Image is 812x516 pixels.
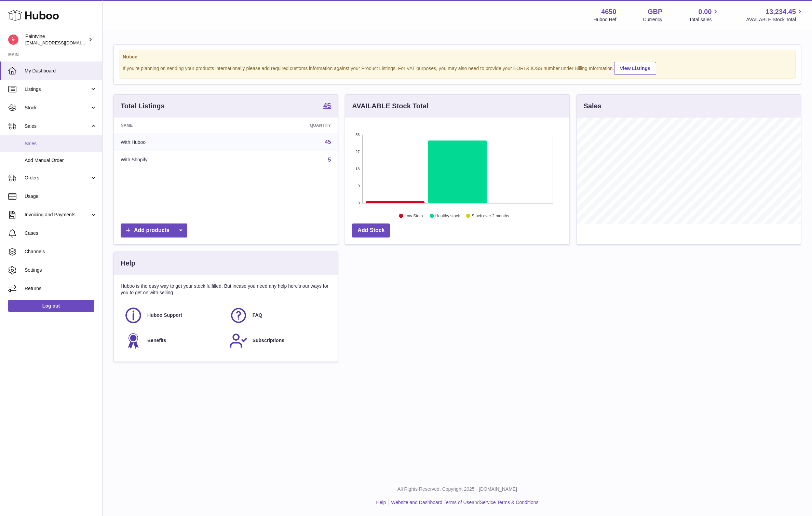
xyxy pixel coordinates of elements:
li: and [389,499,538,506]
h3: Help [121,259,135,268]
strong: Notice [123,54,792,60]
p: All Rights Reserved. Copyright 2025 - [DOMAIN_NAME] [108,486,807,492]
a: 45 [323,102,331,110]
a: FAQ [229,306,328,325]
span: Total sales [689,16,719,23]
span: 13,234.45 [766,7,796,16]
div: If you're planning on sending your products internationally please add required customs informati... [123,61,792,75]
span: Invoicing and Payments [25,212,90,218]
span: Listings [25,86,90,93]
text: Low Stock [405,214,424,218]
span: [EMAIL_ADDRESS][DOMAIN_NAME] [25,40,100,45]
a: Log out [8,300,94,312]
span: AVAILABLE Stock Total [746,16,804,23]
span: Sales [25,123,90,130]
span: Stock [25,105,90,111]
span: Settings [25,267,97,273]
span: Sales [25,140,97,147]
span: Usage [25,193,97,200]
span: Huboo Support [147,312,182,318]
strong: GBP [648,7,662,16]
text: 9 [358,184,360,188]
text: Healthy stock [435,214,460,218]
text: 0 [358,201,360,205]
span: Returns [25,285,97,292]
text: Stock over 2 months [472,214,509,218]
a: Add Stock [352,223,390,237]
span: Benefits [147,337,166,344]
span: FAQ [253,312,262,318]
a: Help [376,500,386,505]
span: Add Manual Order [25,157,97,164]
td: With Huboo [114,133,234,151]
text: 36 [356,133,360,137]
span: 0.00 [699,7,712,16]
text: 27 [356,150,360,154]
span: Orders [25,175,90,181]
a: 13,234.45 AVAILABLE Stock Total [746,7,804,23]
div: Paintvine [25,33,87,46]
h3: Total Listings [121,101,165,111]
img: euan@paintvine.co.uk [8,35,18,45]
a: View Listings [614,62,656,75]
strong: 45 [323,102,331,109]
text: 18 [356,167,360,171]
div: Currency [643,16,663,23]
a: 45 [325,139,331,145]
p: Huboo is the easy way to get your stock fulfilled. But incase you need any help here's our ways f... [121,283,331,296]
div: Huboo Ref [594,16,617,23]
h3: AVAILABLE Stock Total [352,101,428,111]
th: Quantity [234,118,338,133]
td: With Shopify [114,151,234,169]
a: Service Terms & Conditions [480,500,539,505]
span: Subscriptions [253,337,284,344]
a: Subscriptions [229,331,328,350]
span: Cases [25,230,97,236]
span: Channels [25,248,97,255]
span: My Dashboard [25,68,97,74]
a: 5 [328,157,331,163]
a: Huboo Support [124,306,222,325]
a: Website and Dashboard Terms of Use [391,500,472,505]
a: Add products [121,223,187,237]
h3: Sales [584,101,601,111]
strong: 4650 [601,7,617,16]
th: Name [114,118,234,133]
a: Benefits [124,331,222,350]
a: 0.00 Total sales [689,7,719,23]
